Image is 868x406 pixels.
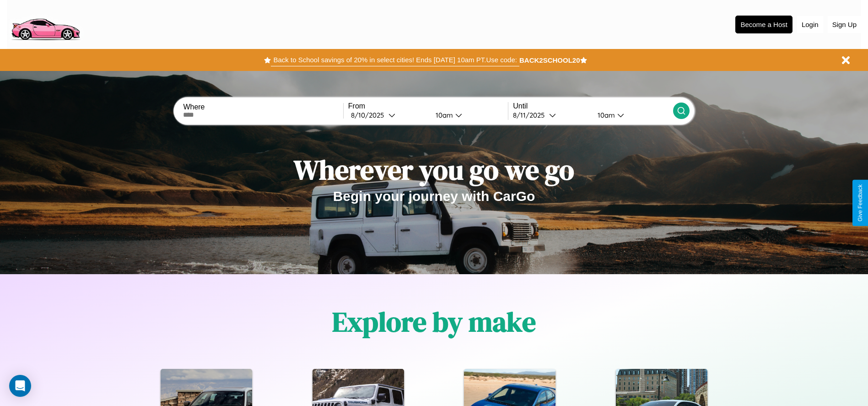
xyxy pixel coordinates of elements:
[351,111,388,119] div: 8 / 10 / 2025
[7,5,84,43] img: logo
[590,110,673,120] button: 10am
[513,102,673,110] label: Until
[183,103,343,111] label: Where
[797,16,823,33] button: Login
[828,16,861,33] button: Sign Up
[332,303,536,341] h1: Explore by make
[271,54,519,66] button: Back to School savings of 20% in select cities! Ends [DATE] 10am PT.Use code:
[348,110,428,120] button: 8/10/2025
[857,184,863,222] div: Give Feedback
[593,111,617,119] div: 10am
[513,111,549,119] div: 8 / 11 / 2025
[348,102,508,110] label: From
[9,375,31,397] div: Open Intercom Messenger
[735,16,793,33] button: Become a Host
[519,56,580,64] b: BACK2SCHOOL20
[428,110,508,120] button: 10am
[431,111,455,119] div: 10am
